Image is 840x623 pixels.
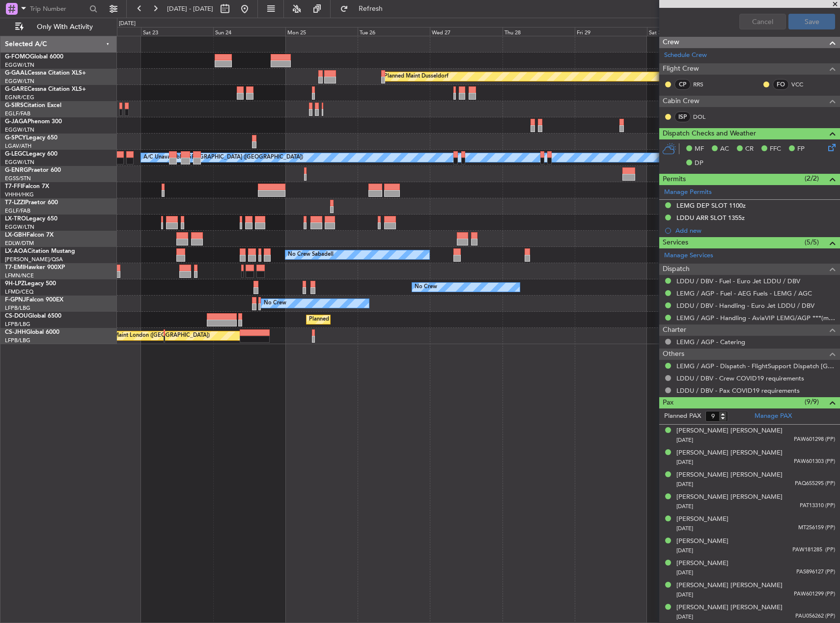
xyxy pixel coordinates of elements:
[794,458,835,466] span: PAW601303 (PP)
[676,525,693,532] span: [DATE]
[11,19,107,35] button: Only With Activity
[5,70,86,76] a: G-GAALCessna Citation XLS+
[141,27,213,36] div: Sat 23
[5,159,34,166] a: EGGW/LTN
[755,411,792,421] a: Manage PAX
[676,603,783,613] div: [PERSON_NAME] [PERSON_NAME]
[805,237,819,247] span: (5/5)
[676,559,728,569] div: [PERSON_NAME]
[5,151,57,157] a: G-LEGCLegacy 600
[5,304,30,312] a: LFPB/LBG
[358,27,430,36] div: Tue 26
[5,86,28,92] span: G-GARE
[5,184,49,190] a: T7-FFIFalcon 7X
[676,481,693,488] span: [DATE]
[5,86,86,92] a: G-GARECessna Citation XLS+
[5,297,63,303] a: F-GPNJFalcon 900EX
[5,167,61,173] a: G-ENRGPraetor 600
[695,144,704,154] span: MF
[675,226,835,235] div: Add new
[5,337,30,344] a: LFPB/LBG
[213,27,285,36] div: Sun 24
[676,448,783,458] div: [PERSON_NAME] [PERSON_NAME]
[676,459,693,466] span: [DATE]
[5,288,33,296] a: LFMD/CEQ
[676,581,783,591] div: [PERSON_NAME] [PERSON_NAME]
[26,24,104,30] span: Only With Activity
[676,301,814,310] a: LDDU / DBV - Handling - Euro Jet LDDU / DBV
[503,27,575,36] div: Thu 28
[664,411,701,421] label: Planned PAX
[30,1,86,16] input: Trip Number
[674,79,691,90] div: CP
[575,27,647,36] div: Fri 29
[5,110,30,117] a: EGLF/FAB
[676,289,812,298] a: LEMG / AGP - Fuel - AEG Fuels - LEMG / AGC
[92,328,210,343] div: Planned Maint London ([GEOGRAPHIC_DATA])
[663,264,690,275] span: Dispatch
[350,5,392,12] span: Refresh
[693,112,715,121] a: DOL
[676,374,804,382] a: LDDU / DBV - Crew COVID19 requirements
[5,103,24,108] span: G-SIRS
[798,524,835,532] span: MT256159 (PP)
[5,142,31,150] a: LGAV/ATH
[676,537,728,546] div: [PERSON_NAME]
[5,248,75,254] a: LX-AOACitation Mustang
[664,51,707,60] a: Schedule Crew
[5,119,62,125] a: G-JAGAPhenom 300
[664,188,712,197] a: Manage Permits
[791,80,813,89] a: VCC
[647,27,719,36] div: Sat 30
[676,569,693,576] span: [DATE]
[797,144,805,154] span: FP
[5,240,34,247] a: EDLW/DTM
[676,436,693,444] span: [DATE]
[167,4,213,13] span: [DATE] - [DATE]
[5,232,27,238] span: LX-GBH
[5,200,25,206] span: T7-LZZI
[664,251,713,261] a: Manage Services
[5,54,30,60] span: G-FOMO
[5,184,22,190] span: T7-FFI
[5,54,63,60] a: G-FOMOGlobal 6000
[676,362,835,370] a: LEMG / AGP - Dispatch - FlightSupport Dispatch [GEOGRAPHIC_DATA]
[676,613,693,621] span: [DATE]
[663,349,684,360] span: Others
[264,296,286,311] div: No Crew
[5,321,30,328] a: LFPB/LBG
[805,397,819,407] span: (9/9)
[805,173,819,184] span: (2/2)
[676,314,835,322] a: LEMG / AGP - Handling - AviaVIP LEMG/AGP ***(my handling)***
[663,96,700,107] span: Cabin Crew
[794,590,835,598] span: PAW601299 (PP)
[676,547,693,554] span: [DATE]
[430,27,502,36] div: Wed 27
[663,237,688,248] span: Services
[663,325,686,336] span: Charter
[676,503,693,510] span: [DATE]
[5,216,26,222] span: LX-TRO
[5,329,59,335] a: CS-JHHGlobal 6000
[5,61,34,69] a: EGGW/LTN
[5,272,34,279] a: LFMN/NCE
[5,119,28,125] span: G-JAGA
[5,94,34,101] a: EGNR/CEG
[676,338,745,346] a: LEMG / AGP - Catering
[693,80,715,89] a: RRS
[663,128,756,139] span: Dispatch Checks and Weather
[676,515,728,524] div: [PERSON_NAME]
[695,159,703,168] span: DP
[5,313,28,319] span: CS-DOU
[336,1,394,17] button: Refresh
[5,126,34,134] a: EGGW/LTN
[285,27,358,36] div: Mon 25
[676,426,783,436] div: [PERSON_NAME] [PERSON_NAME]
[5,256,63,263] a: [PERSON_NAME]/QSA
[5,248,28,254] span: LX-AOA
[795,612,835,621] span: PAU056262 (PP)
[5,167,28,173] span: G-ENRG
[770,144,781,154] span: FFC
[384,69,448,84] div: Planned Maint Dusseldorf
[5,329,26,335] span: CS-JHH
